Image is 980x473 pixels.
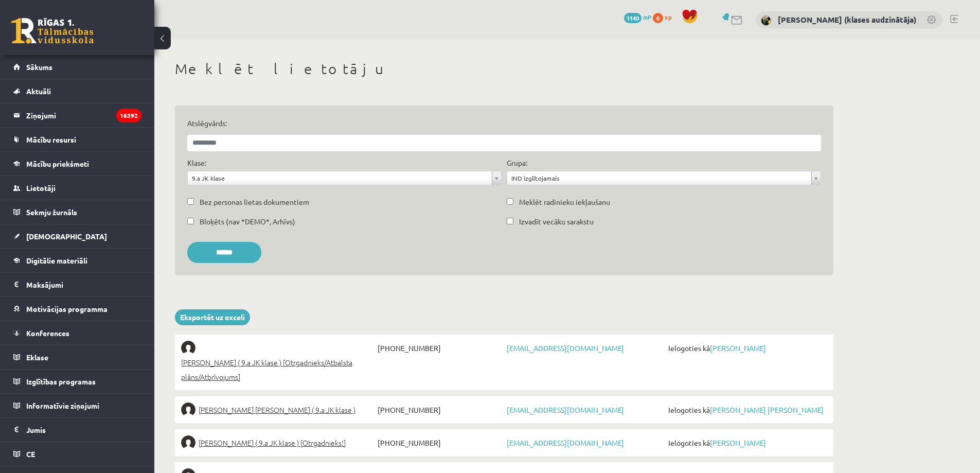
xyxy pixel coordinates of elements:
a: [PERSON_NAME] [710,343,766,353]
a: Rīgas 1. Tālmācības vidusskola [11,18,94,44]
a: IND izglītojamais [507,171,821,185]
a: Eklase [13,345,141,369]
a: [DEMOGRAPHIC_DATA] [13,224,141,248]
label: Grupa: [507,157,527,168]
span: CE [26,449,35,459]
span: [PHONE_NUMBER] [375,341,504,355]
a: 0 xp [653,13,676,21]
a: Sekmju žurnāls [13,200,141,224]
span: Motivācijas programma [26,304,108,313]
legend: Ziņojumi [26,103,141,127]
a: CE [13,442,141,466]
span: Lietotāji [26,183,56,192]
span: Aktuāli [26,86,51,96]
a: Ziņojumi16392 [13,103,141,127]
label: Bez personas lietas dokumentiem [200,197,309,207]
a: 9.a JK klase [188,171,501,185]
span: mP [643,13,651,21]
span: [PERSON_NAME] ( 9.a JK klase ) [Otrgadnieks!] [199,435,346,450]
span: xp [665,13,671,21]
span: Eklase [26,353,48,362]
a: Maksājumi [13,273,141,296]
a: Jumis [13,418,141,442]
a: [EMAIL_ADDRESS][DOMAIN_NAME] [507,343,624,353]
a: [PERSON_NAME] [PERSON_NAME] ( 9.a JK klase ) [181,402,375,417]
a: Sākums [13,55,141,79]
a: [PERSON_NAME] ( 9.a JK klase ) [Otrgadnieks/Atbalsta plāns/Atbrīvojums] [181,341,375,384]
span: Izglītības programas [26,377,96,386]
label: Klase: [187,157,206,168]
a: Mācību priekšmeti [13,152,141,176]
span: Konferences [26,328,69,338]
span: [PERSON_NAME] ( 9.a JK klase ) [Otrgadnieks/Atbalsta plāns/Atbrīvojums] [181,355,375,384]
span: Ielogoties kā [666,341,827,355]
span: Ielogoties kā [666,402,827,417]
img: Ance Āboliņa [181,341,195,355]
a: Motivācijas programma [13,297,141,321]
span: [PHONE_NUMBER] [375,435,504,450]
label: Meklēt radinieku iekļaušanu [519,197,610,207]
span: 0 [653,13,663,23]
a: [EMAIL_ADDRESS][DOMAIN_NAME] [507,438,624,447]
a: Konferences [13,321,141,345]
span: Mācību resursi [26,135,76,144]
a: Mācību resursi [13,128,141,151]
label: Bloķēts (nav *DEMO*, Arhīvs) [200,216,295,227]
span: Sekmju žurnāls [26,207,77,217]
label: Izvadīt vecāku sarakstu [519,216,594,227]
span: IND izglītojamais [511,171,807,185]
i: 16392 [116,109,141,122]
legend: Maksājumi [26,273,141,296]
span: 9.a JK klase [192,171,488,185]
img: Līga Bite (klases audzinātāja) [761,15,771,26]
span: [PERSON_NAME] [PERSON_NAME] ( 9.a JK klase ) [199,402,355,417]
a: [PERSON_NAME] ( 9.a JK klase ) [Otrgadnieks!] [181,435,375,450]
a: Informatīvie ziņojumi [13,394,141,417]
span: Digitālie materiāli [26,256,87,265]
span: Mācību priekšmeti [26,159,89,168]
a: Digitālie materiāli [13,249,141,272]
a: [PERSON_NAME] (klases audzinātāja) [778,14,916,25]
a: [PERSON_NAME] [PERSON_NAME] [710,405,824,414]
span: [PHONE_NUMBER] [375,402,504,417]
span: Sākums [26,62,52,72]
span: Jumis [26,425,46,434]
img: Undīne Vilhelmīne Ādmine [181,402,195,417]
h1: Meklēt lietotāju [175,60,833,78]
span: Ielogoties kā [666,435,827,450]
span: 1140 [624,13,642,23]
a: 1140 mP [624,13,651,21]
span: Informatīvie ziņojumi [26,401,99,410]
label: Atslēgvārds: [187,118,821,129]
a: Lietotāji [13,176,141,200]
a: Izglītības programas [13,370,141,393]
span: [DEMOGRAPHIC_DATA] [26,232,107,241]
a: Eksportēt uz exceli [175,309,250,325]
img: Ivo Zuriko Ananidze [181,435,195,450]
a: [PERSON_NAME] [710,438,766,447]
a: [EMAIL_ADDRESS][DOMAIN_NAME] [507,405,624,414]
a: Aktuāli [13,79,141,103]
